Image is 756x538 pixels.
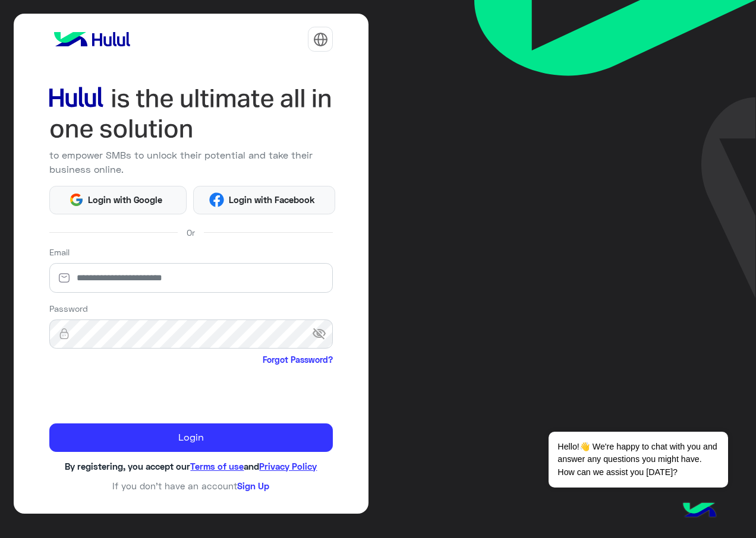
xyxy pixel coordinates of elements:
[49,480,333,491] h6: If you don’t have an account
[187,226,195,239] span: Or
[69,192,84,207] img: Google
[259,461,317,471] a: Privacy Policy
[49,27,135,51] img: logo
[209,192,224,207] img: Facebook
[49,328,79,340] img: lock
[49,83,333,144] img: hululLoginTitle_EN.svg
[49,423,333,452] button: Login
[49,246,70,258] label: Email
[224,193,319,207] span: Login with Facebook
[263,353,333,366] a: Forgot Password?
[549,432,727,488] span: Hello!👋 We're happy to chat with you and answer any questions you might have. How can we assist y...
[49,302,88,315] label: Password
[49,148,333,176] p: to empower SMBs to unlock their potential and take their business online.
[190,461,244,471] a: Terms of use
[312,324,333,345] span: visibility_off
[679,490,720,532] img: hulul-logo.png
[49,186,187,214] button: Login with Google
[244,461,259,471] span: and
[193,186,335,214] button: Login with Facebook
[49,368,230,414] iframe: reCAPTCHA
[65,461,190,471] span: By registering, you accept our
[313,32,328,47] img: tab
[84,193,167,207] span: Login with Google
[49,272,79,284] img: email
[237,480,269,491] a: Sign Up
